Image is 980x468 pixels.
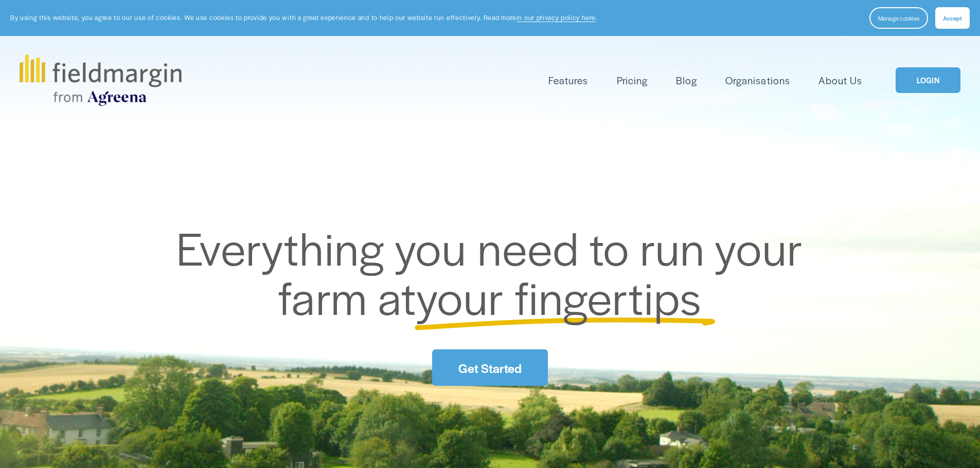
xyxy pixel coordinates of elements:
[896,67,960,93] a: LOGIN
[516,13,596,22] a: in our privacy policy here
[725,72,790,89] a: Organisations
[548,73,588,88] span: Features
[943,14,962,22] span: Accept
[548,72,588,89] a: folder dropdown
[878,14,919,22] span: Manage cookies
[416,264,702,328] span: your fingertips
[20,54,181,106] img: fieldmargin.com
[176,215,814,328] span: Everything you need to run your farm at
[10,13,597,23] p: By using this website, you agree to our use of cookies. We use cookies to provide you with a grea...
[935,7,970,29] button: Accept
[676,72,697,89] a: Blog
[869,7,928,29] button: Manage cookies
[432,349,547,386] a: Get Started
[617,72,648,89] a: Pricing
[818,72,862,89] a: About Us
